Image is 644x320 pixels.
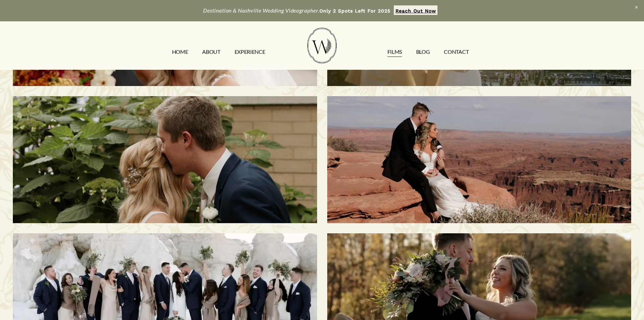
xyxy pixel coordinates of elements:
[396,8,436,14] strong: Reach Out Now
[235,46,265,57] a: EXPERIENCE
[416,46,430,57] a: Blog
[172,46,188,57] a: HOME
[202,46,220,57] a: ABOUT
[307,28,336,63] img: Wild Fern Weddings
[394,5,437,15] a: Reach Out Now
[327,96,631,223] a: Natalie & Charley | Moab, UT
[13,96,317,223] a: Ashley & Jacob | Nashville, TN
[387,46,402,57] a: FILMS
[444,46,469,57] a: CONTACT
